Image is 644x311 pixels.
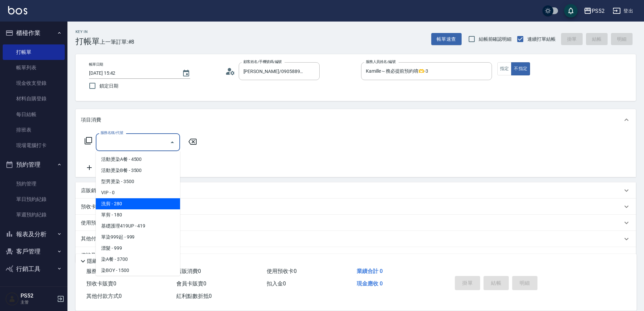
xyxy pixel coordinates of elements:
[76,215,636,231] div: 使用預收卡
[3,75,65,91] a: 現金收支登錄
[3,176,65,192] a: 預約管理
[96,220,180,232] span: 基礎護理419UP - 419
[3,122,65,138] a: 排班表
[167,137,178,148] button: Close
[176,280,206,287] span: 會員卡販賣 0
[479,36,512,43] span: 結帳前確認明細
[511,62,530,75] button: 不指定
[357,268,383,274] span: 業績合計 0
[3,207,65,222] a: 單週預約紀錄
[76,182,636,199] div: 店販銷售
[86,293,122,299] span: 其他付款方式 0
[3,44,65,60] a: 打帳單
[581,4,607,18] button: PS52
[81,219,106,227] p: 使用預收卡
[86,280,116,287] span: 預收卡販賣 0
[592,7,605,15] div: PS52
[176,268,201,274] span: 店販消費 0
[5,292,19,306] img: Person
[81,252,106,259] p: 備註及來源
[3,260,65,278] button: 行銷工具
[366,59,396,64] label: 服務人員姓名/編號
[3,91,65,106] a: 材料自購登錄
[89,68,175,79] input: YYYY/MM/DD hh:mm
[100,130,123,135] label: 服務名稱/代號
[76,37,100,46] h3: 打帳單
[431,33,462,45] button: 帳單速查
[267,280,286,287] span: 扣入金 0
[21,292,55,299] h5: PS52
[176,293,212,299] span: 紅利點數折抵 0
[76,231,636,247] div: 其他付款方式入金可用餘額: 0
[21,299,55,305] p: 主管
[96,254,180,265] span: 染A餐 - 3700
[76,30,100,34] h2: Key In
[610,5,636,17] button: 登出
[96,198,180,209] span: 洗剪 - 280
[497,62,512,75] button: 指定
[3,107,65,122] a: 每日結帳
[96,232,180,243] span: 單染999起 - 999
[564,4,578,18] button: save
[527,36,556,43] span: 連續打單結帳
[96,243,180,254] span: 漂髮 - 999
[3,60,65,75] a: 帳單列表
[89,62,103,67] label: 帳單日期
[243,59,282,64] label: 顧客姓名/手機號碼/編號
[86,268,111,274] span: 服務消費 0
[96,154,180,165] span: 活動燙染A餐 - 4500
[87,258,117,265] p: 隱藏業績明細
[100,38,135,46] span: 上一筆訂單:#8
[96,209,180,220] span: 單剪 - 180
[81,203,106,210] p: 預收卡販賣
[96,265,180,276] span: 染BOY - 1500
[96,187,180,198] span: VIP - 0
[357,280,383,287] span: 現金應收 0
[3,243,65,260] button: 客戶管理
[3,138,65,153] a: 現場電腦打卡
[76,109,636,131] div: 項目消費
[3,226,65,243] button: 報表及分析
[76,199,636,215] div: 預收卡販賣
[3,156,65,173] button: 預約管理
[178,65,194,81] button: Choose date, selected date is 2025-10-08
[81,235,143,243] p: 其他付款方式
[99,82,118,90] span: 鎖定日期
[81,187,101,194] p: 店販銷售
[81,116,101,124] p: 項目消費
[267,268,297,274] span: 使用預收卡 0
[96,165,180,176] span: 活動燙染B餐 - 3500
[3,192,65,207] a: 單日預約紀錄
[76,247,636,263] div: 備註及來源
[96,176,180,187] span: 型男燙染 - 3500
[3,24,65,42] button: 櫃檯作業
[8,6,27,14] img: Logo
